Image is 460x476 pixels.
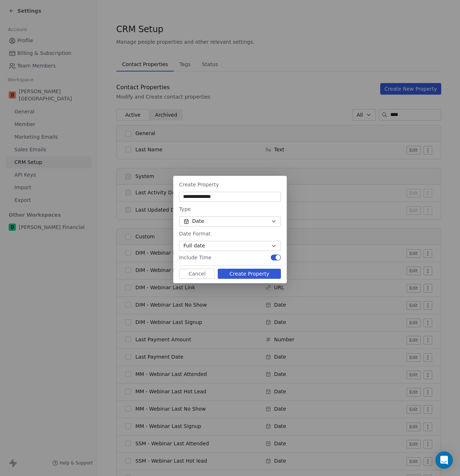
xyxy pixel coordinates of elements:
[179,254,212,261] span: Include Time
[179,206,191,212] span: Type
[218,269,281,279] button: Create Property
[179,182,219,187] span: Create Property
[179,231,211,237] span: Date Format
[179,269,215,279] button: Cancel
[183,242,205,250] span: Full date
[179,216,281,226] button: Date
[192,217,204,225] span: Date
